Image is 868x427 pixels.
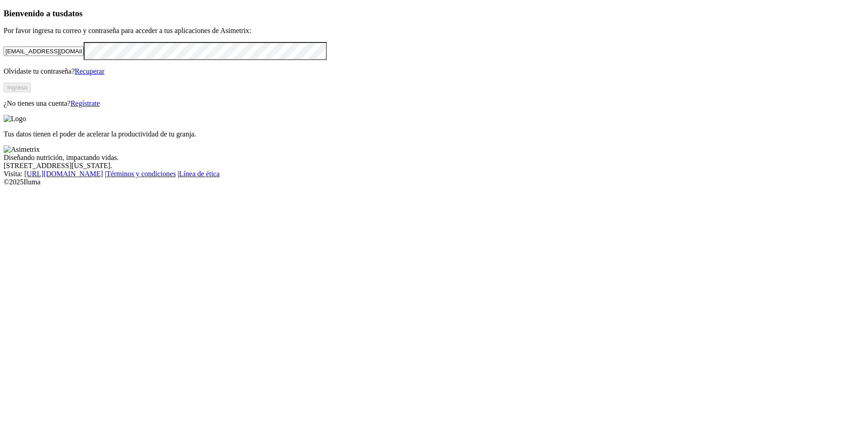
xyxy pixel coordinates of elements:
[4,27,864,35] p: Por favor ingresa tu correo y contraseña para acceder a tus aplicaciones de Asimetrix:
[106,170,176,178] a: Términos y condiciones
[4,162,864,170] div: [STREET_ADDRESS][US_STATE].
[75,67,104,75] a: Recuperar
[4,47,84,56] input: Tu correo
[24,170,103,178] a: [URL][DOMAIN_NAME]
[179,170,220,178] a: Línea de ética
[71,99,100,107] a: Regístrate
[4,9,864,19] h3: Bienvenido a tus
[4,130,864,138] p: Tus datos tienen el poder de acelerar la productividad de tu granja.
[4,99,864,108] p: ¿No tienes una cuenta?
[4,67,864,75] p: Olvidaste tu contraseña?
[4,115,26,123] img: Logo
[63,9,83,18] span: datos
[4,154,864,162] div: Diseñando nutrición, impactando vidas.
[4,83,31,92] button: Ingresa
[4,170,864,178] div: Visita : | |
[4,145,40,154] img: Asimetrix
[4,178,864,186] div: © 2025 Iluma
